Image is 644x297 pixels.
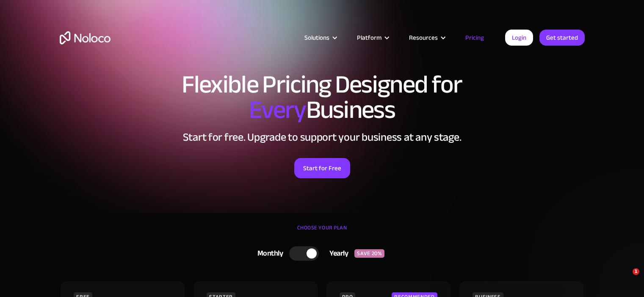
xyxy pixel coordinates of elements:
span: Every [249,86,306,134]
div: Resources [398,32,455,43]
h2: Start for free. Upgrade to support your business at any stage. [60,131,585,144]
a: Pricing [455,32,495,43]
span: 1 [633,268,639,275]
div: Platform [357,32,381,43]
iframe: Intercom live chat [615,268,636,289]
div: Solutions [304,32,329,43]
div: CHOOSE YOUR PLAN [60,221,585,243]
div: Monthly [247,247,290,260]
div: Solutions [294,32,346,43]
div: Resources [409,32,438,43]
a: Start for Free [294,158,350,178]
div: Platform [346,32,398,43]
h1: Flexible Pricing Designed for Business [60,72,585,123]
div: Yearly [319,247,354,260]
div: SAVE 20% [354,249,384,258]
a: Get started [539,30,585,46]
a: home [60,31,111,44]
a: Login [505,30,533,46]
